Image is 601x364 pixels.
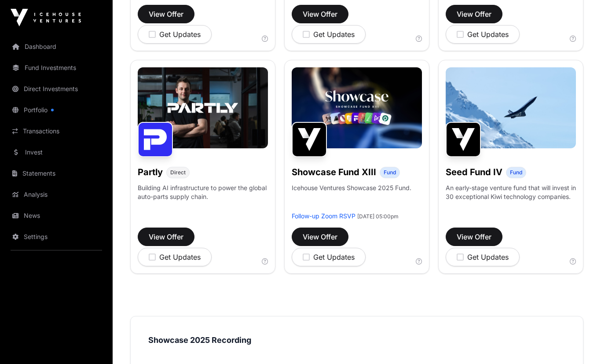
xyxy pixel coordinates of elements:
[7,206,106,225] a: News
[292,166,376,178] h1: Showcase Fund XIII
[7,58,106,77] a: Fund Investments
[7,143,106,162] a: Invest
[384,169,396,176] span: Fund
[457,252,509,262] div: Get Updates
[138,184,268,212] p: Building AI infrastructure to power the global auto-parts supply chain.
[138,122,173,157] img: Partly
[457,9,491,19] span: View Offer
[7,227,106,246] a: Settings
[557,322,601,364] iframe: Chat Widget
[446,166,502,178] h1: Seed Fund IV
[446,5,502,23] button: View Offer
[7,185,106,204] a: Analysis
[7,164,106,183] a: Statements
[457,232,491,242] span: View Offer
[292,248,366,266] button: Get Updates
[138,228,194,246] button: View Offer
[138,248,212,266] button: Get Updates
[292,228,348,246] button: View Offer
[303,252,355,262] div: Get Updates
[138,166,163,178] h1: Partly
[292,5,348,23] button: View Offer
[446,248,520,266] button: Get Updates
[446,25,520,44] button: Get Updates
[138,67,268,148] img: Partly-Banner.jpg
[138,5,194,23] button: View Offer
[292,67,422,148] img: Showcase-Fund-Banner-1.jpg
[292,184,411,192] p: Icehouse Ventures Showcase 2025 Fund.
[303,9,337,19] span: View Offer
[149,29,201,40] div: Get Updates
[7,100,106,120] a: Portfolio
[170,169,186,176] span: Direct
[7,121,106,141] a: Transactions
[446,184,576,201] p: An early-stage venture fund that will invest in 30 exceptional Kiwi technology companies.
[149,232,183,242] span: View Offer
[446,228,502,246] button: View Offer
[7,79,106,99] a: Direct Investments
[148,335,251,345] strong: Showcase 2025 Recording
[357,213,399,220] span: [DATE] 05:00pm
[11,9,81,26] img: Icehouse Ventures Logo
[7,37,106,56] a: Dashboard
[149,252,201,262] div: Get Updates
[149,9,183,19] span: View Offer
[457,29,509,40] div: Get Updates
[292,212,355,220] a: Follow-up Zoom RSVP
[446,67,576,148] img: image-1600x800.jpg
[303,29,355,40] div: Get Updates
[138,25,212,44] button: Get Updates
[446,122,481,157] img: Seed Fund IV
[303,232,337,242] span: View Offer
[292,25,366,44] button: Get Updates
[510,169,522,176] span: Fund
[292,122,327,157] img: Showcase Fund XIII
